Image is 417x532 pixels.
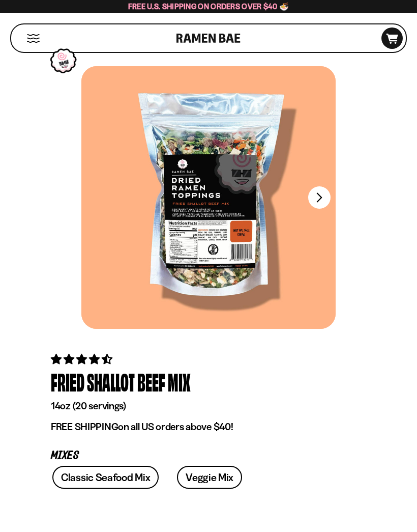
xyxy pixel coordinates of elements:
[26,34,40,43] button: Mobile Menu Trigger
[168,367,191,397] div: Mix
[87,367,135,397] div: Shallot
[51,451,366,461] p: Mixes
[137,367,165,397] div: Beef
[308,186,331,209] button: Next
[51,353,114,366] span: 4.62 stars
[51,421,118,433] strong: FREE SHIPPING
[52,466,159,489] a: Classic Seafood Mix
[51,367,84,397] div: Fried
[128,2,289,11] span: Free U.S. Shipping on Orders over $40 🍜
[177,466,242,489] a: Veggie Mix
[51,421,366,433] p: on all US orders above $40!
[51,400,366,412] p: 14oz (20 servings)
